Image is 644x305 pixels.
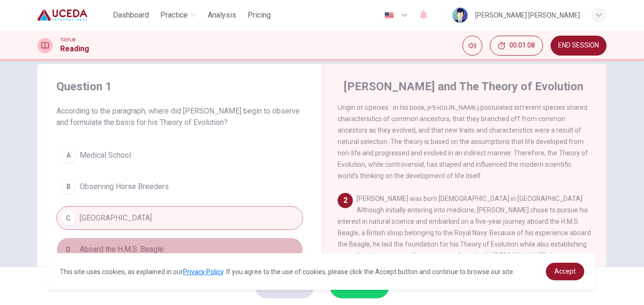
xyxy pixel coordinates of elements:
[56,206,303,230] button: C[GEOGRAPHIC_DATA]
[452,8,468,23] img: Profile picture
[60,268,515,276] span: This site uses cookies, as explained in our . If you agree to the use of cookies, please click th...
[204,7,240,24] button: Analysis
[80,212,152,224] span: [GEOGRAPHIC_DATA]
[60,37,75,43] span: TOEFL®
[56,79,303,94] h4: Question 1
[56,238,303,261] button: DAboard the H.M.S. Beagle
[61,210,76,226] div: C
[183,268,223,276] a: Privacy Policy
[554,267,576,275] span: Accept
[56,143,303,167] button: AMedical School
[109,7,153,24] button: Dashboard
[80,181,169,192] span: Observing Horse Breeders
[48,253,596,290] div: cookieconsent
[60,43,89,55] h1: Reading
[338,195,591,282] span: [PERSON_NAME] was born [DEMOGRAPHIC_DATA] in [GEOGRAPHIC_DATA]. Although initially entering into ...
[156,7,200,24] button: Practice
[37,6,87,25] img: Uceda logo
[113,10,149,21] span: Dashboard
[61,148,76,163] div: A
[551,36,607,56] button: END SESSION
[37,6,109,25] a: Uceda logo
[248,10,271,21] span: Pricing
[61,179,76,194] div: B
[56,175,303,199] button: BObserving Horse Breeders
[80,244,164,255] span: Aboard the H.M.S. Beagle
[208,10,236,21] span: Analysis
[344,79,583,94] h4: [PERSON_NAME] and The Theory of Evolution
[490,36,543,56] button: 00:01:08
[490,36,543,56] div: Hide
[160,10,188,21] span: Practice
[244,7,275,24] button: Pricing
[56,105,303,128] span: According to the paragraph, where did [PERSON_NAME] begin to observe and formulate the basis for ...
[509,42,535,49] span: 00:01:08
[558,42,599,49] span: END SESSION
[80,150,131,161] span: Medical School
[546,263,584,280] a: dismiss cookie message
[462,36,482,56] div: Mute
[383,12,395,19] img: en
[475,10,580,21] div: [PERSON_NAME] [PERSON_NAME]
[338,193,353,208] div: 2
[61,242,76,257] div: D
